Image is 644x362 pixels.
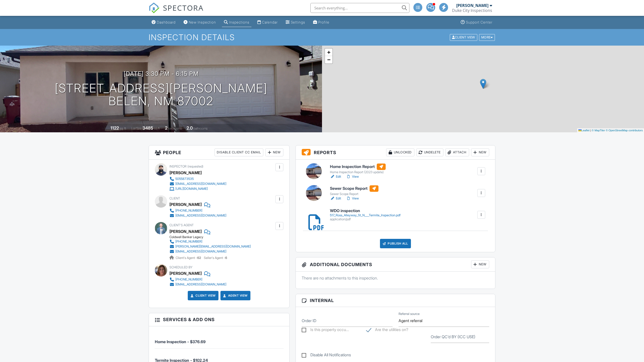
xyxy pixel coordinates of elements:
[169,208,226,213] a: [PHONE_NUMBER]
[169,169,202,176] div: [PERSON_NAME]
[265,148,283,156] div: New
[302,353,351,359] label: Disable All Notifications
[310,3,409,13] input: Search everything...
[330,185,378,192] h6: Sewer Scope Report
[592,129,605,132] a: © MapTiler
[399,312,420,316] label: Referral source
[291,20,305,24] div: Settings
[296,294,495,307] h3: Internal
[262,20,278,24] div: Calendar
[386,148,414,156] div: Unlocked
[175,177,194,181] div: 5055873535
[452,8,492,13] div: Duke City Inspections
[175,182,226,186] div: [EMAIL_ADDRESS][DOMAIN_NAME]
[449,35,479,39] a: Client View
[169,265,192,269] span: Scheduled By
[229,20,249,24] div: Inspections
[450,34,477,41] div: Client View
[330,196,341,201] a: Edit
[169,213,226,218] a: [EMAIL_ADDRESS][DOMAIN_NAME]
[330,170,386,174] div: Home Inspection Report (2023 update)
[182,18,218,27] a: New Inspection
[131,127,142,130] span: Lot Size
[330,213,401,217] div: 517_Ross_Alleyway_St_N___Termite_Inspection.pdf
[302,318,316,323] label: Order ID
[175,214,226,218] div: [EMAIL_ADDRESS][DOMAIN_NAME]
[149,313,289,326] h3: Services & Add ons
[169,223,194,227] span: Client's Agent
[169,277,226,282] a: [PHONE_NUMBER]
[169,270,202,277] div: [PERSON_NAME]
[175,187,208,191] div: [URL][DOMAIN_NAME]
[169,196,180,200] span: Client
[176,256,202,260] span: Client's Agent -
[155,330,283,349] li: Service: Home Inspection
[222,293,248,298] a: Agent View
[296,145,495,160] h3: Reports
[330,209,401,213] h6: WDO inspection
[302,327,349,334] label: Is this property occupied?
[330,164,386,174] a: Home Inspection Report Home Inspection Report (2023 update)
[325,56,332,63] a: Zoom out
[330,164,386,170] h6: Home Inspection Report
[197,256,201,260] strong: 62
[175,250,226,253] div: [EMAIL_ADDRESS][DOMAIN_NAME]
[578,129,590,132] a: Leaflet
[590,129,591,132] span: |
[215,148,263,156] div: Disable Client CC Email
[169,165,187,168] span: Inspector
[330,185,378,196] a: Sewer Scope Report Sewer Scope Report
[456,3,488,8] div: [PERSON_NAME]
[150,18,178,27] a: Dashboard
[380,239,411,248] div: Publish All
[169,249,251,254] a: [EMAIL_ADDRESS][DOMAIN_NAME]
[416,148,443,156] div: Undelete
[142,125,153,131] div: 3485
[302,275,489,281] p: There are no attachments to this inspection.
[149,33,495,42] h1: Inspection Details
[480,79,486,89] img: Marker
[346,174,359,179] a: View
[204,256,227,260] span: Seller's Agent -
[296,257,495,272] h3: Additional Documents
[169,228,202,235] div: [PERSON_NAME]
[187,125,193,131] div: 2.0
[154,127,160,130] span: sq.ft.
[169,186,226,191] a: [URL][DOMAIN_NAME]
[169,239,251,244] a: [PHONE_NUMBER]
[149,2,160,13] img: The Best Home Inspection Software - Spectora
[175,240,202,244] div: [PHONE_NUMBER]
[55,82,268,108] h1: [STREET_ADDRESS][PERSON_NAME] Belen, NM 87002
[366,327,408,334] label: Are the utilities on?
[110,125,119,131] div: 1122
[149,7,204,17] a: SPECTORA
[155,339,206,344] span: Home Inspection - $376.69
[175,278,202,281] div: [PHONE_NUMBER]
[222,18,251,27] a: Inspections
[330,174,341,179] a: Edit
[330,192,378,196] div: Sewer Scope Report
[124,70,199,77] h3: [DATE] 3:30 pm - 6:15 pm
[169,176,226,181] a: 5055873535
[311,18,331,27] a: Profile
[175,209,202,213] div: [PHONE_NUMBER]
[327,49,330,55] span: +
[189,20,216,24] div: New Inspection
[169,235,255,239] div: Coldwell Banker Legacy
[346,196,359,201] a: View
[471,148,489,156] div: New
[445,148,469,156] div: Attach
[165,125,167,131] div: 2
[163,2,204,13] span: SPECTORA
[466,20,492,24] div: Support Center
[169,201,202,208] div: [PERSON_NAME]
[225,256,227,260] strong: 6
[330,209,401,221] a: WDO inspection 517_Ross_Alleyway_St_N___Termite_Inspection.pdf application/pdf
[327,56,330,63] span: −
[175,282,226,286] div: [EMAIL_ADDRESS][DOMAIN_NAME]
[149,145,289,160] h3: People
[157,20,176,24] div: Dashboard
[471,260,489,268] div: New
[193,127,208,130] span: bathrooms
[169,282,226,287] a: [EMAIL_ADDRESS][DOMAIN_NAME]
